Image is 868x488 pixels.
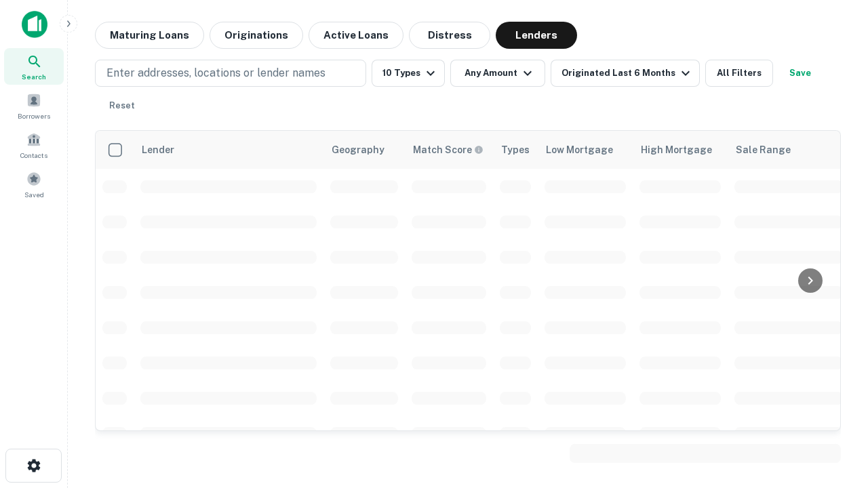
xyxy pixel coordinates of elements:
th: Types [493,131,538,169]
div: Capitalize uses an advanced AI algorithm to match your search with the best lender. The match sco... [413,142,484,157]
div: High Mortgage [641,142,712,158]
th: High Mortgage [633,131,728,169]
th: Lender [134,131,323,169]
div: Low Mortgage [546,142,613,158]
a: Borrowers [4,87,64,124]
button: Distress [409,22,490,49]
div: Sale Range [736,142,791,158]
button: Originations [210,22,303,49]
a: Saved [4,166,64,203]
button: Originated Last 6 Months [551,60,700,87]
div: Originated Last 6 Months [561,65,694,81]
a: Contacts [4,127,64,163]
button: Save your search to get updates of matches that match your search criteria. [778,60,822,87]
th: Low Mortgage [538,131,633,169]
span: Saved [24,189,44,200]
th: Sale Range [728,131,850,169]
button: All Filters [705,60,773,87]
a: Search [4,48,64,85]
button: Active Loans [309,22,403,49]
th: Geography [323,131,405,169]
button: Lenders [496,22,577,49]
th: Capitalize uses an advanced AI algorithm to match your search with the best lender. The match sco... [405,131,493,169]
p: Enter addresses, locations or lender names [106,65,325,81]
span: Borrowers [18,110,50,121]
img: capitalize-icon.png [22,11,47,38]
button: 10 Types [372,60,445,87]
span: Contacts [20,150,47,161]
button: Maturing Loans [95,22,204,49]
h6: Match Score [413,142,481,157]
button: Any Amount [450,60,545,87]
button: Reset [100,92,144,119]
span: Search [22,71,46,82]
button: Enter addresses, locations or lender names [95,60,366,87]
div: Types [501,142,530,158]
div: Lender [142,142,174,158]
iframe: Chat Widget [800,380,868,445]
div: Geography [332,142,384,158]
